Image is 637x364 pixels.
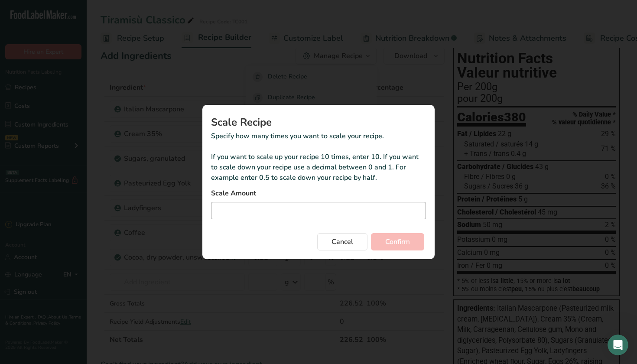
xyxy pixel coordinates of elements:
span: Confirm [385,237,410,247]
span: Cancel [331,237,353,247]
p: Specify how many times you want to scale your recipe. If you want to scale up your recipe 10 time... [211,131,426,183]
button: Confirm [371,233,424,250]
h1: Scale Recipe [211,117,426,127]
span: Scale Amount [211,188,256,198]
button: Cancel [317,233,367,250]
iframe: Intercom live chat [608,335,628,355]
